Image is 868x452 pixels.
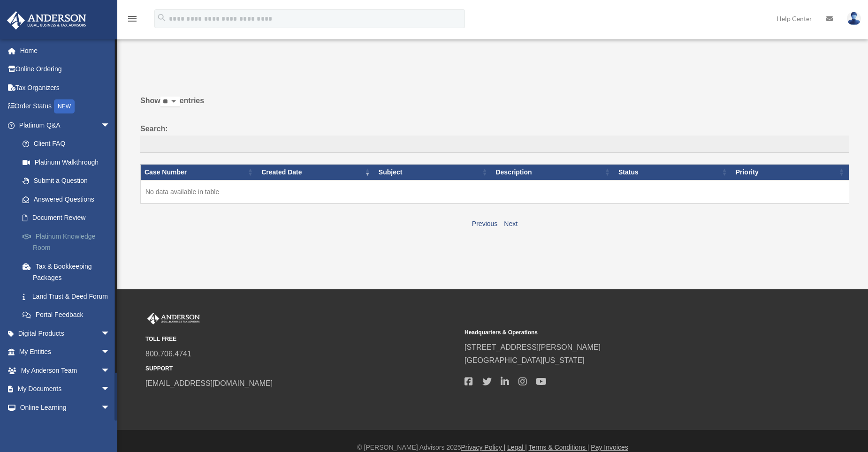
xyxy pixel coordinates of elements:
a: Terms & Conditions | [529,444,589,451]
span: arrow_drop_down [101,380,120,399]
a: My Entitiesarrow_drop_down [7,343,124,362]
a: My Anderson Teamarrow_drop_down [7,361,124,380]
th: Created Date: activate to sort column ascending [258,165,375,181]
a: My Documentsarrow_drop_down [7,380,124,399]
a: Billingarrow_drop_down [7,417,124,436]
a: Platinum Q&Aarrow_drop_down [7,116,124,135]
a: Portal Feedback [13,306,124,324]
small: Headquarters & Operations [464,328,777,338]
span: arrow_drop_down [101,343,120,362]
a: Legal | [507,444,527,451]
th: Status: activate to sort column ascending [615,165,732,181]
a: [EMAIL_ADDRESS][DOMAIN_NAME] [145,379,273,387]
input: Search: [140,136,849,153]
i: menu [127,13,138,24]
a: Tax Organizers [7,78,124,97]
div: NEW [54,99,75,113]
a: Tax & Bookkeeping Packages [13,257,124,287]
label: Show entries [140,94,849,117]
span: arrow_drop_down [101,116,120,135]
small: SUPPORT [145,364,458,374]
img: Anderson Advisors Platinum Portal [4,11,89,30]
td: No data available in table [141,180,849,203]
a: Next [504,220,518,227]
th: Priority: activate to sort column ascending [732,165,849,181]
th: Case Number: activate to sort column ascending [141,165,258,181]
span: arrow_drop_down [101,398,120,417]
a: Land Trust & Deed Forum [13,287,124,306]
a: Privacy Policy | [461,444,506,451]
span: arrow_drop_down [101,361,120,380]
th: Subject: activate to sort column ascending [375,165,492,181]
a: Home [7,41,124,60]
a: Online Ordering [7,60,124,79]
a: Platinum Knowledge Room [13,227,124,257]
a: Answered Questions [13,190,120,209]
label: Search: [140,122,849,153]
i: search [157,13,167,23]
a: menu [127,16,138,24]
a: 800.706.4741 [145,350,191,358]
img: Anderson Advisors Platinum Portal [145,313,202,325]
a: [STREET_ADDRESS][PERSON_NAME] [464,343,601,351]
a: Submit a Question [13,172,124,190]
a: Document Review [13,209,124,227]
th: Description: activate to sort column ascending [492,165,615,181]
a: Online Learningarrow_drop_down [7,398,124,417]
small: TOLL FREE [145,334,458,344]
a: Client FAQ [13,135,124,153]
span: arrow_drop_down [101,417,120,436]
a: Platinum Walkthrough [13,153,124,172]
a: Order StatusNEW [7,97,124,116]
a: Pay Invoices [591,444,628,451]
select: Showentries [160,97,180,107]
img: User Pic [847,12,861,25]
a: [GEOGRAPHIC_DATA][US_STATE] [464,356,585,364]
span: arrow_drop_down [101,324,120,343]
a: Previous [472,220,497,227]
a: Digital Productsarrow_drop_down [7,324,124,343]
